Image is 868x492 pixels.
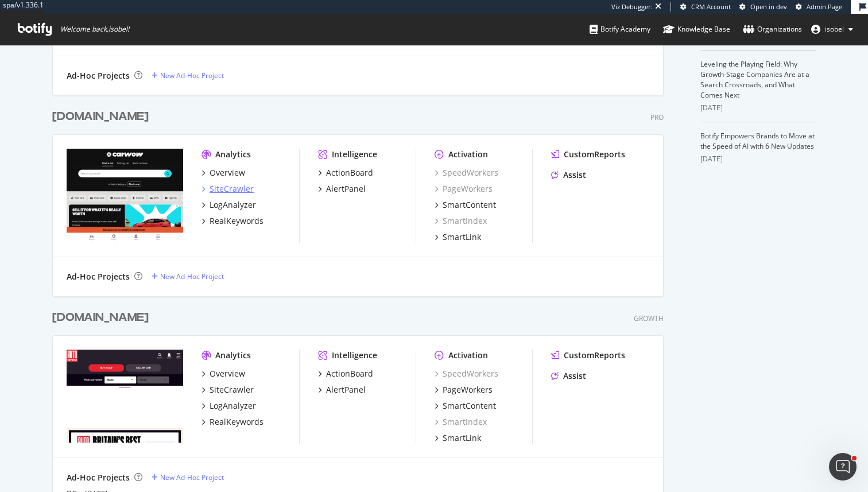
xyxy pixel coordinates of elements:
a: Organizations [743,14,802,45]
a: Assist [551,370,586,382]
a: SmartIndex [435,416,487,428]
a: CustomReports [551,149,625,160]
a: Admin Page [796,2,842,11]
div: Growth [634,313,664,323]
a: Assist [551,169,586,181]
a: AlertPanel [318,183,366,195]
div: New Ad-Hoc Project [160,272,224,281]
div: RealKeywords [210,215,263,227]
div: Analytics [215,149,251,160]
div: Analytics [215,350,251,361]
a: AlertPanel [318,384,366,396]
div: SmartLink [443,432,481,444]
span: CRM Account [691,2,731,11]
div: Activation [448,149,488,160]
div: New Ad-Hoc Project [160,472,224,482]
div: [DOMAIN_NAME] [52,309,149,326]
div: New Ad-Hoc Project [160,71,224,80]
iframe: Intercom live chat [829,453,857,481]
div: Overview [210,368,245,379]
div: ActionBoard [326,167,373,179]
a: [DOMAIN_NAME] [52,109,153,125]
a: New Ad-Hoc Project [152,472,224,482]
button: isobel [802,20,862,38]
div: SmartContent [443,400,496,412]
span: Welcome back, isobel ! [60,25,129,34]
div: Knowledge Base [663,24,730,35]
a: New Ad-Hoc Project [152,71,224,80]
a: PageWorkers [435,384,493,396]
div: Organizations [743,24,802,35]
div: Botify Academy [590,24,650,35]
div: Viz Debugger: [611,2,653,11]
a: SmartLink [435,231,481,243]
div: Assist [563,370,586,382]
a: SiteCrawler [201,384,254,396]
a: Botify Empowers Brands to Move at the Speed of AI with 6 New Updates [700,131,815,151]
div: [DOMAIN_NAME] [52,109,149,125]
span: Open in dev [750,2,787,11]
a: Open in dev [739,2,787,11]
div: PageWorkers [443,384,493,396]
div: AlertPanel [326,384,366,396]
div: SiteCrawler [210,183,254,195]
div: SmartLink [443,231,481,243]
a: SmartContent [435,199,496,211]
div: CustomReports [564,350,625,361]
a: CustomReports [551,350,625,361]
a: [DOMAIN_NAME] [52,309,153,326]
a: LogAnalyzer [201,400,256,412]
a: Overview [201,368,245,379]
a: SmartLink [435,432,481,444]
div: Pro [650,113,664,122]
div: Intelligence [332,149,377,160]
a: ActionBoard [318,167,373,179]
a: LogAnalyzer [201,199,256,211]
div: Activation [448,350,488,361]
img: www.autoexpress.co.uk [67,350,183,443]
a: SpeedWorkers [435,167,498,179]
div: [DATE] [700,103,816,113]
span: isobel [825,24,844,34]
div: Ad-Hoc Projects [67,70,130,82]
img: www.carwow.co.uk [67,149,183,242]
a: RealKeywords [201,215,263,227]
div: Assist [563,169,586,181]
div: CustomReports [564,149,625,160]
div: [DATE] [700,154,816,164]
a: RealKeywords [201,416,263,428]
div: SmartContent [443,199,496,211]
a: CRM Account [680,2,731,11]
span: Admin Page [807,2,842,11]
div: LogAnalyzer [210,400,256,412]
div: SiteCrawler [210,384,254,396]
div: ActionBoard [326,368,373,379]
a: New Ad-Hoc Project [152,272,224,281]
a: SpeedWorkers [435,368,498,379]
div: Intelligence [332,350,377,361]
a: SmartContent [435,400,496,412]
div: Ad-Hoc Projects [67,472,130,483]
div: AlertPanel [326,183,366,195]
div: Overview [210,167,245,179]
a: Leveling the Playing Field: Why Growth-Stage Companies Are at a Search Crossroads, and What Comes... [700,59,809,100]
div: RealKeywords [210,416,263,428]
a: Botify Academy [590,14,650,45]
div: LogAnalyzer [210,199,256,211]
a: ActionBoard [318,368,373,379]
a: SmartIndex [435,215,487,227]
a: Overview [201,167,245,179]
a: Knowledge Base [663,14,730,45]
div: Ad-Hoc Projects [67,271,130,282]
a: SiteCrawler [201,183,254,195]
a: PageWorkers [435,183,493,195]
